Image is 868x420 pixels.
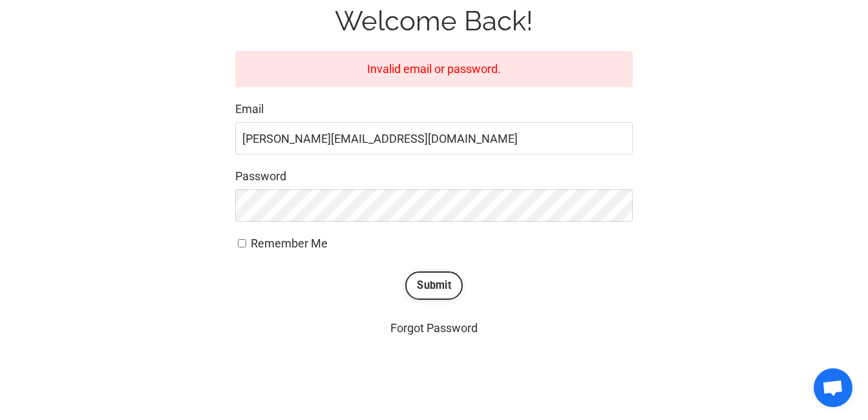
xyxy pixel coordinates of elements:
label: Email [235,100,633,119]
button: Submit [405,271,463,300]
h1: Welcome Back! [235,5,633,37]
div: Invalid email or password. [235,51,633,88]
span: Remember Me [251,236,328,250]
input: Remember Me [238,239,246,247]
a: Open chat [814,368,852,407]
a: Forgot Password [390,321,478,335]
label: Password [235,167,633,186]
